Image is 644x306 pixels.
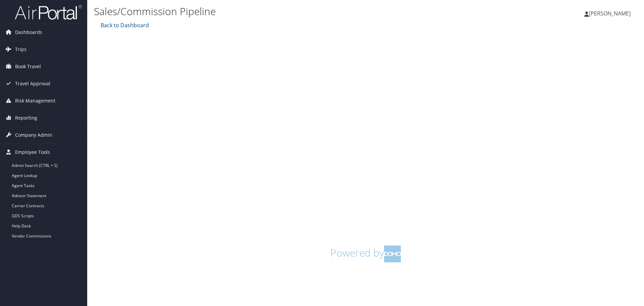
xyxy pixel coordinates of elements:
[15,58,41,75] span: Book Travel
[589,10,631,17] span: [PERSON_NAME]
[94,4,456,18] h1: Sales/Commission Pipeline
[15,110,37,126] span: Reporting
[15,4,82,20] img: airportal-logo.png
[15,92,55,109] span: Risk Management
[15,127,52,143] span: Company Admin
[99,246,632,262] h1: Powered by
[15,24,42,41] span: Dashboards
[384,246,401,262] img: domo-logo.png
[584,3,637,24] a: [PERSON_NAME]
[15,41,26,58] span: Trips
[99,21,149,29] a: Back to Dashboard
[15,75,50,92] span: Travel Approval
[15,144,50,161] span: Employee Tools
